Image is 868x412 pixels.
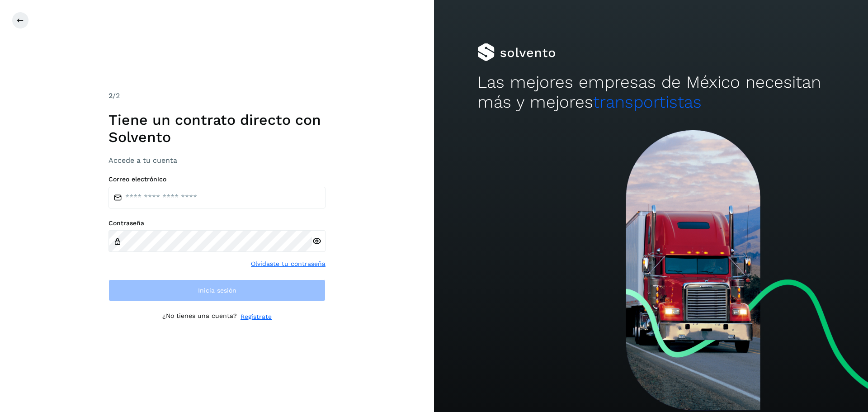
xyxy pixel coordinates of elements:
a: Regístrate [241,312,272,322]
a: Olvidaste tu contraseña [251,259,325,269]
label: Correo electrónico [108,175,325,183]
span: 2 [108,91,113,100]
span: transportistas [593,92,702,112]
button: Inicia sesión [108,279,325,301]
label: Contraseña [108,219,325,227]
span: Inicia sesión [198,287,236,294]
p: ¿No tienes una cuenta? [162,312,237,322]
div: /2 [108,90,325,101]
h1: Tiene un contrato directo con Solvento [108,111,325,146]
h2: Las mejores empresas de México necesitan más y mejores [477,72,825,113]
h3: Accede a tu cuenta [108,156,325,165]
